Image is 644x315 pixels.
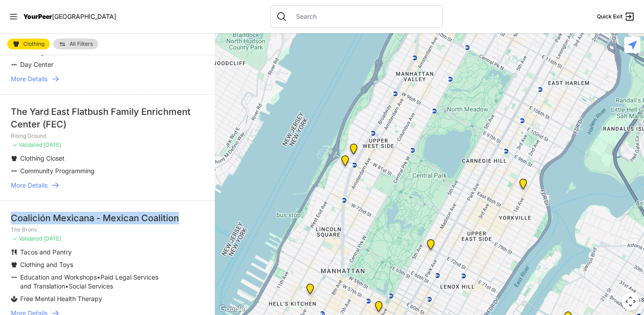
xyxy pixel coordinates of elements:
span: ✓ Validated [13,235,42,242]
a: Quick Exit [597,11,635,22]
div: Avenue Church [518,179,529,193]
div: Coalición Mexicana - Mexican Coalition [11,212,204,224]
span: Day Center [20,61,53,68]
a: All Filters [53,39,98,49]
span: More Details [11,74,48,83]
span: YourPeer [23,13,52,20]
div: 9th Avenue Drop-in Center [305,284,316,298]
p: The Bronx [11,226,204,233]
a: Clothing [7,39,50,49]
input: Search [291,12,437,21]
span: Clothing and Toys [20,261,73,268]
span: Community Programming [20,167,95,175]
div: Manhattan [425,239,436,254]
span: Tacos and Pantry [20,248,72,256]
span: Clothing Closet [20,154,65,162]
a: More Details [11,74,204,83]
span: ✓ Validated [13,141,42,148]
span: Quick Exit [597,13,622,20]
span: [DATE] [44,235,61,242]
a: YourPeer[GEOGRAPHIC_DATA] [23,14,116,19]
span: • [65,282,69,290]
div: The Yard East Flatbush Family Enrichment Center (FEC) [11,105,204,131]
span: Social Services [69,282,113,290]
p: Rising Ground [11,132,204,140]
button: Map camera controls [622,293,640,311]
span: All Filters [70,41,93,47]
a: More Details [11,181,204,190]
span: More Details [11,181,48,190]
span: • [97,273,100,281]
span: Education and Workshops [20,273,97,281]
span: [DATE] [44,141,61,148]
span: Free Mental Health Therapy [20,295,102,302]
div: Pathways Adult Drop-In Program [348,144,359,158]
img: Google [217,303,247,315]
span: Clothing [23,41,44,47]
span: [GEOGRAPHIC_DATA] [52,13,116,20]
a: Open this area in Google Maps (opens a new window) [217,303,247,315]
